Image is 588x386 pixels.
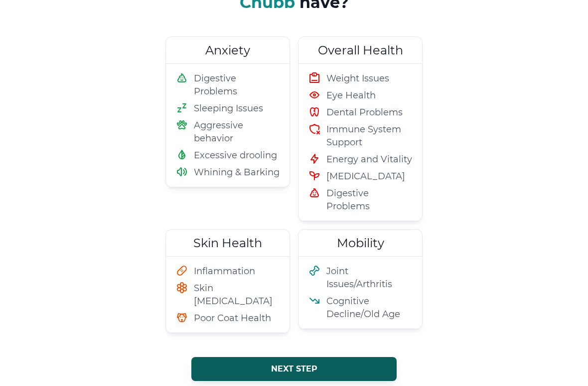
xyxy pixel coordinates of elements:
span: Next step [271,364,317,374]
span: Digestive Problems [194,72,280,98]
span: Immune System Support [326,123,412,149]
span: Joint Issues/Arthritis [326,265,412,291]
span: Aggressive behavior [194,119,280,145]
span: Sleeping Issues [194,102,263,115]
h2: Overall Health [298,37,422,63]
span: [MEDICAL_DATA] [326,170,405,183]
span: Excessive drooling [194,149,277,162]
h2: Mobility [298,230,422,256]
span: Cognitive Decline/Old Age [326,295,412,321]
span: Skin [MEDICAL_DATA] [194,282,280,308]
span: Inflammation [194,265,255,278]
button: Next step [191,357,397,381]
span: Energy and Vitality [326,153,412,166]
h2: Skin Health [166,230,290,256]
span: Whining & Barking [194,166,280,179]
h2: Anxiety [166,37,290,63]
span: Dental Problems [326,106,403,119]
span: Weight Issues [326,72,389,85]
span: Poor Coat Health [194,312,271,325]
span: Digestive Problems [326,187,412,213]
span: Eye Health [326,89,376,102]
